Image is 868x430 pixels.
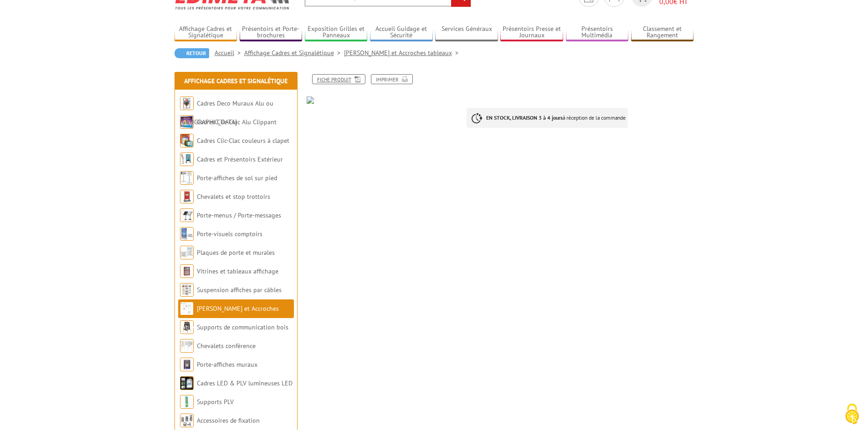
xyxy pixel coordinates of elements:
a: Vitrines et tableaux affichage [197,267,278,275]
img: Porte-affiches muraux [180,358,194,371]
a: Cadres Clic-Clac Alu Clippant [197,118,277,126]
a: Chevalets conférence [197,342,256,350]
a: [PERSON_NAME] et Accroches tableaux [344,49,462,57]
a: Exposition Grilles et Panneaux [305,25,368,40]
a: Retour [175,48,209,58]
img: Cadres LED & PLV lumineuses LED [180,376,194,390]
a: Cadres Deco Muraux Alu ou [GEOGRAPHIC_DATA] [180,99,273,126]
a: Présentoirs Multimédia [566,25,629,40]
img: Porte-menus / Porte-messages [180,208,194,222]
a: Cadres et Présentoirs Extérieur [197,155,283,163]
img: Porte-affiches de sol sur pied [180,171,194,185]
a: Imprimer [371,74,413,84]
a: Porte-affiches muraux [197,360,257,369]
a: Porte-menus / Porte-messages [197,211,281,219]
a: Supports PLV [197,398,234,406]
strong: EN STOCK, LIVRAISON 3 à 4 jours [486,114,563,121]
a: Présentoirs Presse et Journaux [500,25,563,40]
img: Vitrines et tableaux affichage [180,264,194,278]
a: Accueil [215,49,244,57]
a: Classement et Rangement [631,25,694,40]
a: [PERSON_NAME] et Accroches tableaux [180,304,279,331]
a: Porte-affiches de sol sur pied [197,174,277,182]
img: Supports PLV [180,395,194,409]
img: Chevalets conférence [180,339,194,353]
a: Affichage Cadres et Signalétique [184,77,288,85]
a: Suspension affiches par câbles [197,286,282,294]
img: Cookies (fenêtre modale) [841,403,863,425]
a: Affichage Cadres et Signalétique [244,49,344,57]
a: Supports de communication bois [197,323,288,331]
a: Présentoirs et Porte-brochures [240,25,303,40]
img: Porte-visuels comptoirs [180,227,194,241]
img: Cimaises et Accroches tableaux [180,302,194,315]
a: Chevalets et stop trottoirs [197,192,270,201]
a: Porte-visuels comptoirs [197,230,262,238]
img: Cadres et Présentoirs Extérieur [180,152,194,166]
img: Cadres Deco Muraux Alu ou Bois [180,96,194,110]
a: Affichage Cadres et Signalétique [175,25,237,40]
a: Services Généraux [435,25,498,40]
p: à réception de la commande [467,108,628,128]
a: Fiche produit [312,74,365,84]
a: Cadres Clic-Clac couleurs à clapet [197,137,289,145]
img: Suspension affiches par câbles [180,283,194,297]
button: Cookies (fenêtre modale) [836,399,868,430]
img: Chevalets et stop trottoirs [180,190,194,203]
a: Cadres LED & PLV lumineuses LED [197,379,293,387]
img: Cadres Clic-Clac couleurs à clapet [180,134,194,147]
img: Plaques de porte et murales [180,246,194,259]
img: Accessoires de fixation [180,414,194,427]
a: Accessoires de fixation [197,416,260,425]
a: Plaques de porte et murales [197,248,275,257]
a: Accueil Guidage et Sécurité [370,25,433,40]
